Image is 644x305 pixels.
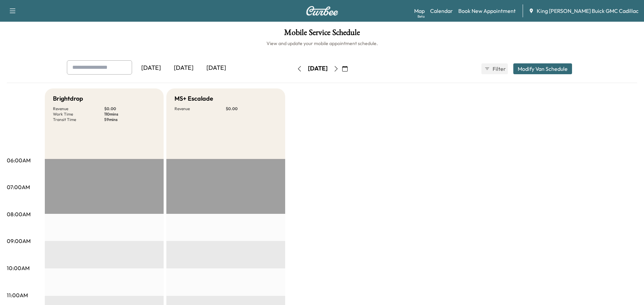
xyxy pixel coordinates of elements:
[104,117,155,122] p: 59 mins
[414,7,425,15] a: MapBeta
[7,291,28,299] p: 11:00AM
[513,63,572,74] button: Modify Van Schedule
[7,183,30,191] p: 07:00AM
[174,94,213,103] h5: MS+ Escalade
[537,7,639,15] span: King [PERSON_NAME] Buick GMC Cadillac
[7,156,31,164] p: 06:00AM
[104,111,155,117] p: 110 mins
[104,106,155,111] p: $ 0.00
[167,60,200,76] div: [DATE]
[306,6,338,16] img: Curbee Logo
[53,94,83,103] h5: Brightdrop
[226,106,277,111] p: $ 0.00
[7,40,637,47] h6: View and update your mobile appointment schedule.
[481,63,508,74] button: Filter
[7,237,31,245] p: 09:00AM
[7,264,30,272] p: 10:00AM
[418,14,425,19] div: Beta
[135,60,167,76] div: [DATE]
[493,65,505,73] span: Filter
[7,28,637,40] h1: Mobile Service Schedule
[200,60,233,76] div: [DATE]
[7,210,31,218] p: 08:00AM
[174,106,226,111] p: Revenue
[53,111,104,117] p: Work Time
[458,7,516,15] a: Book New Appointment
[308,64,328,73] div: [DATE]
[53,117,104,122] p: Transit Time
[53,106,104,111] p: Revenue
[430,7,453,15] a: Calendar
